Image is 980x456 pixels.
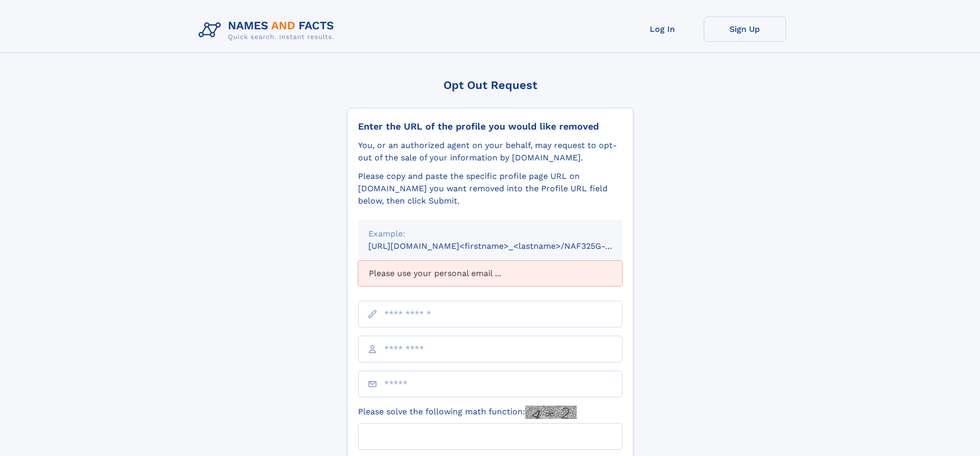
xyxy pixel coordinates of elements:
div: Opt Out Request [347,79,633,92]
img: Logo Names and Facts [194,16,343,44]
label: Please solve the following math function: [358,406,577,419]
a: Sign Up [704,16,786,42]
small: [URL][DOMAIN_NAME]<firstname>_<lastname>/NAF325G-xxxxxxxx [368,241,642,251]
div: Enter the URL of the profile you would like removed [358,121,622,132]
a: Log In [621,16,704,42]
div: Please use your personal email ... [358,261,622,286]
div: You, or an authorized agent on your behalf, may request to opt-out of the sale of your informatio... [358,139,622,164]
div: Please copy and paste the specific profile page URL on [DOMAIN_NAME] you want removed into the Pr... [358,170,622,207]
div: Example: [368,228,612,240]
